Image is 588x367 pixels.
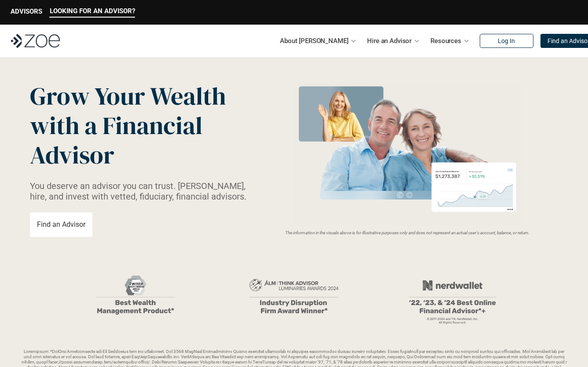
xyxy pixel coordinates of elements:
[280,34,348,47] p: About [PERSON_NAME]
[285,230,529,235] em: The information in the visuals above is for illustrative purposes only and does not represent an ...
[290,82,525,225] img: Zoe Financial Hero Image
[30,109,208,172] span: with a Financial Advisor
[50,7,135,15] p: LOOKING FOR AN ADVISOR?
[30,181,257,202] p: You deserve an advisor you can trust. [PERSON_NAME], hire, and invest with vetted, fiduciary, fin...
[11,7,42,15] p: ADVISORS
[30,79,226,113] span: Grow Your Wealth
[480,34,533,48] a: Log In
[30,212,92,237] a: Find an Advisor
[430,34,461,47] p: Resources
[367,34,412,47] p: Hire an Advisor
[498,37,515,45] p: Log In
[37,220,85,229] p: Find an Advisor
